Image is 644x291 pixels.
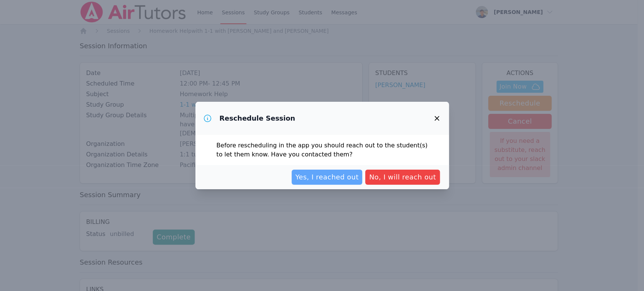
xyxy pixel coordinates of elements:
span: No, I will reach out [369,172,436,182]
p: Before rescheduling in the app you should reach out to the student(s) to let them know. Have you ... [217,141,428,159]
button: Yes, I reached out [292,170,363,185]
span: Yes, I reached out [295,172,359,182]
h3: Reschedule Session [220,114,295,123]
button: No, I will reach out [365,170,440,185]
